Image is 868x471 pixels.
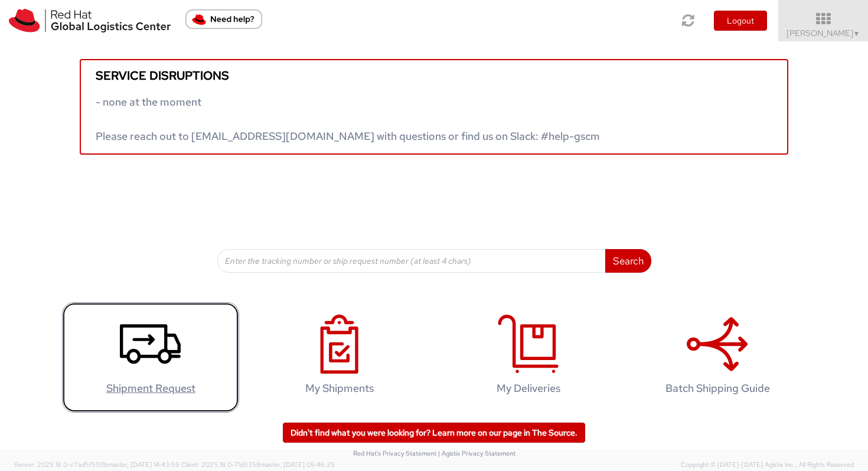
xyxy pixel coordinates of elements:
[62,302,239,413] a: Shipment Request
[9,9,171,32] img: rh-logistics-00dfa346123c4ec078e1.svg
[96,95,600,143] span: - none at the moment Please reach out to [EMAIL_ADDRESS][DOMAIN_NAME] with questions or find us o...
[14,460,180,469] span: Server: 2025.18.0-c7ad5f513fb
[629,302,806,413] a: Batch Shipping Guide
[251,302,428,413] a: My Shipments
[96,69,772,82] h5: Service disruptions
[181,460,335,469] span: Client: 2025.18.0-71d3358
[217,249,606,273] input: Enter the tracking number or ship request number (at least 4 chars)
[438,449,515,457] a: | Agistix Privacy Statement
[353,449,436,457] a: Red Hat's Privacy Statement
[714,11,767,31] button: Logout
[440,302,617,413] a: My Deliveries
[263,382,416,394] h4: My Shipments
[853,29,860,38] span: ▼
[605,249,651,273] button: Search
[641,382,794,394] h4: Batch Shipping Guide
[681,460,854,470] span: Copyright © [DATE]-[DATE] Agistix Inc., All Rights Reserved
[74,382,227,394] h4: Shipment Request
[787,28,860,38] span: [PERSON_NAME]
[260,460,335,469] span: master, [DATE] 09:46:25
[283,423,585,443] a: Didn't find what you were looking for? Learn more on our page in The Source.
[80,59,788,155] a: Service disruptions - none at the moment Please reach out to [EMAIL_ADDRESS][DOMAIN_NAME] with qu...
[452,382,605,394] h4: My Deliveries
[107,460,180,469] span: master, [DATE] 14:43:55
[185,9,262,29] button: Need help?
